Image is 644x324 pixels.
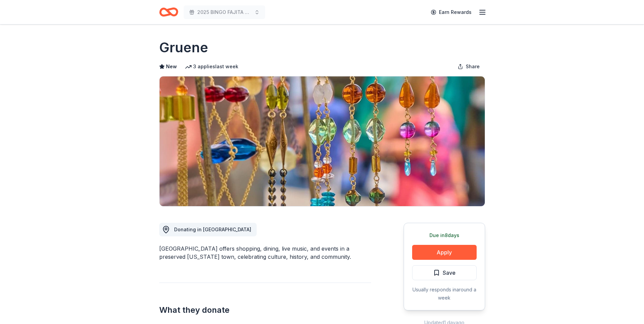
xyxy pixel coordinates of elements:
span: 2025 BINGO FAJITA NIGHT [197,8,252,16]
button: Apply [412,245,477,260]
span: New [166,62,177,71]
button: 2025 BINGO FAJITA NIGHT [184,5,265,19]
span: Donating in [GEOGRAPHIC_DATA] [174,227,251,232]
h1: Gruene [159,38,208,57]
div: 3 applies last week [185,62,238,71]
button: Save [412,265,477,280]
div: Due in 8 days [412,231,477,239]
span: Save [443,268,456,277]
a: Home [159,4,178,20]
button: Share [452,60,485,73]
div: Usually responds in around a week [412,286,477,302]
h2: What they donate [159,305,371,316]
div: [GEOGRAPHIC_DATA] offers shopping, dining, live music, and events in a preserved [US_STATE] town,... [159,245,371,261]
span: Share [466,62,480,71]
img: Image for Gruene [160,76,485,206]
a: Earn Rewards [427,6,476,18]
